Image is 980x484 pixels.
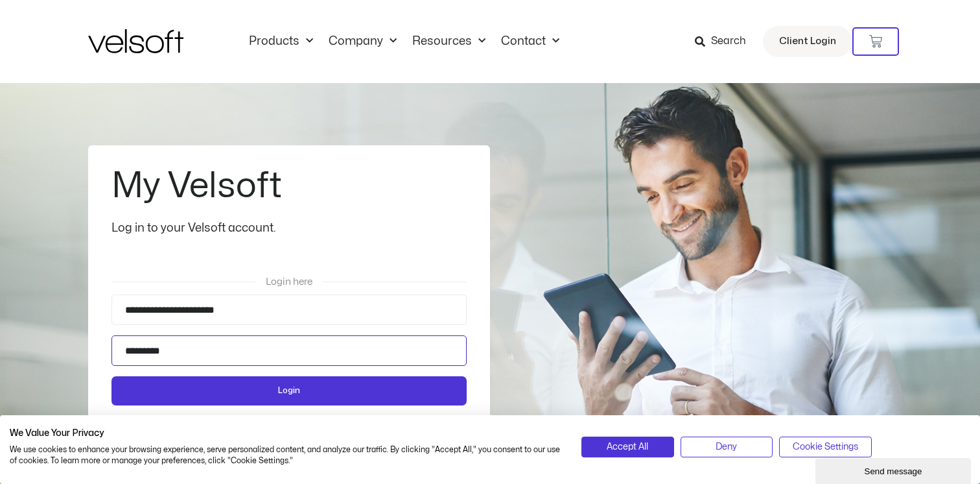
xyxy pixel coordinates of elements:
[321,34,404,49] a: CompanyMenu Toggle
[681,437,773,457] button: Deny all cookies
[793,440,858,454] span: Cookie Settings
[241,34,321,49] a: ProductsMenu Toggle
[716,440,737,454] span: Deny
[10,428,562,439] h2: We Value Your Privacy
[779,437,872,457] button: Adjust cookie preferences
[111,169,463,204] h2: My Velsoft
[779,33,836,50] span: Client Login
[111,376,467,405] button: Login
[88,29,183,53] img: Velsoft Training Materials
[695,30,755,53] a: Search
[111,219,467,237] div: Log in to your Velsoft account.
[278,384,300,398] span: Login
[607,440,648,454] span: Accept All
[815,455,974,484] iframe: chat widget
[10,444,562,466] p: We use cookies to enhance your browsing experience, serve personalized content, and analyze our t...
[266,277,312,287] span: Login here
[241,34,567,49] nav: Menu
[404,34,493,49] a: ResourcesMenu Toggle
[581,437,674,457] button: Accept all cookies
[711,33,746,50] span: Search
[763,26,852,57] a: Client Login
[493,34,567,49] a: ContactMenu Toggle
